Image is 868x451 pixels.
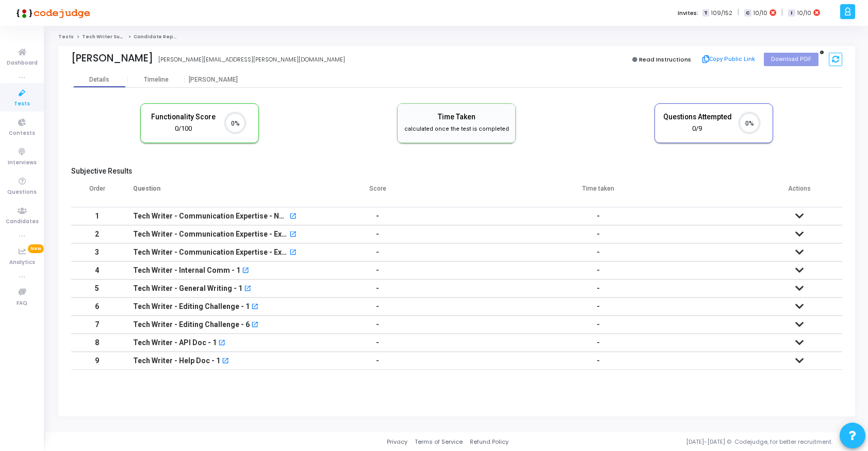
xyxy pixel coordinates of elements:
[402,113,511,121] h5: Time Taken
[781,7,783,18] span: |
[289,250,297,257] mat-icon: open_in_new
[71,298,123,316] td: 6
[711,9,732,18] span: 109/152
[289,213,297,221] mat-icon: open_in_new
[133,334,217,351] div: Tech Writer - API Doc - 1
[663,124,732,134] div: 0/9
[440,178,757,207] th: Time taken
[797,9,811,18] span: 10/10
[58,34,855,40] nav: breadcrumb
[218,340,225,347] mat-icon: open_in_new
[316,225,440,243] td: -
[58,34,74,40] a: Tests
[251,304,258,311] mat-icon: open_in_new
[222,358,229,365] mat-icon: open_in_new
[158,55,345,64] div: [PERSON_NAME][EMAIL_ADDRESS][PERSON_NAME][DOMAIN_NAME]
[133,244,288,261] div: Tech Writer - Communication Expertise - Exec Comm 1
[754,9,767,18] span: 10/10
[14,100,30,108] span: Tests
[699,52,759,67] button: Copy Public Link
[9,129,35,138] span: Contests
[185,76,241,84] div: [PERSON_NAME]
[316,207,440,225] td: -
[757,178,842,207] th: Actions
[744,9,751,17] span: C
[440,316,757,334] td: -
[71,352,123,370] td: 9
[123,178,316,207] th: Question
[133,316,250,333] div: Tech Writer - Editing Challenge - 6
[316,178,440,207] th: Score
[133,226,288,243] div: Tech Writer - Communication Expertise - External 1
[6,217,39,226] span: Candidates
[251,322,258,329] mat-icon: open_in_new
[639,55,691,64] span: Read Instructions
[13,3,90,23] img: logo
[71,243,123,261] td: 3
[133,262,240,279] div: Tech Writer - Internal Comm - 1
[387,438,407,446] a: Privacy
[89,76,109,84] div: Details
[7,59,38,68] span: Dashboard
[738,7,739,18] span: |
[316,261,440,279] td: -
[17,299,27,308] span: FAQ
[133,280,242,297] div: Tech Writer - General Writing - 1
[71,167,842,176] h5: Subjective Results
[702,9,709,17] span: T
[440,298,757,316] td: -
[71,207,123,225] td: 1
[71,52,153,64] div: [PERSON_NAME]
[440,261,757,279] td: -
[440,334,757,352] td: -
[133,298,250,315] div: Tech Writer - Editing Challenge - 1
[440,352,757,370] td: -
[71,225,123,243] td: 2
[404,126,509,132] span: calculated once the test is completed
[71,316,123,334] td: 7
[28,244,44,253] span: New
[678,9,698,18] label: Invites:
[316,279,440,298] td: -
[440,225,757,243] td: -
[71,178,123,207] th: Order
[82,34,177,40] a: Tech Writer Subjective Assessment 1
[149,113,218,121] h5: Functionality Score
[8,159,37,167] span: Interviews
[663,113,732,121] h5: Questions Attempted
[144,76,169,84] div: Timeline
[316,316,440,334] td: -
[71,279,123,298] td: 5
[509,438,855,446] div: [DATE]-[DATE] © Codejudge, for better recruitment.
[242,268,249,275] mat-icon: open_in_new
[440,207,757,225] td: -
[71,334,123,352] td: 8
[9,258,35,267] span: Analytics
[788,9,795,17] span: I
[133,208,288,225] div: Tech Writer - Communication Expertise - Newsletter -1
[440,243,757,261] td: -
[316,298,440,316] td: -
[7,188,37,197] span: Questions
[134,34,181,40] span: Candidate Report
[244,286,251,293] mat-icon: open_in_new
[440,279,757,298] td: -
[316,352,440,370] td: -
[71,261,123,279] td: 4
[470,438,509,446] a: Refund Policy
[415,438,463,446] a: Terms of Service
[133,352,220,369] div: Tech Writer - Help Doc - 1
[316,243,440,261] td: -
[149,124,218,134] div: 0/100
[289,231,297,239] mat-icon: open_in_new
[764,53,818,66] button: Download PDF
[316,334,440,352] td: -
